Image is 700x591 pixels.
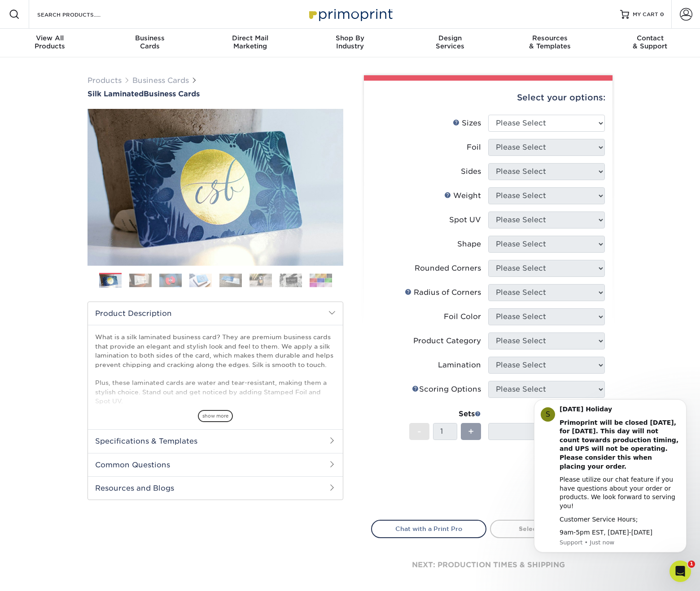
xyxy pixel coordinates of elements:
[159,273,182,287] img: Business Cards 03
[132,76,189,85] a: Business Cards
[415,263,481,274] div: Rounded Corners
[444,311,481,322] div: Foil Color
[488,409,605,419] div: Quantity per Set
[100,29,200,57] a: BusinessCards
[36,9,124,20] input: SEARCH PRODUCTS.....
[453,118,481,129] div: Sizes
[88,302,343,325] h2: Product Description
[87,60,343,315] img: Silk Laminated 01
[305,4,395,24] img: Primoprint
[300,34,400,50] div: Industry
[413,336,481,346] div: Product Category
[461,166,481,177] div: Sides
[412,384,481,395] div: Scoring Options
[400,29,500,57] a: DesignServices
[88,453,343,476] h2: Common Questions
[88,429,343,453] h2: Specifications & Templates
[200,34,300,42] span: Direct Mail
[2,564,76,588] iframe: Google Customer Reviews
[129,273,152,287] img: Business Cards 02
[87,76,122,85] a: Products
[87,90,343,98] a: Silk LaminatedBusiness Cards
[100,34,200,42] span: Business
[100,34,200,50] div: Cards
[521,398,700,567] iframe: Intercom notifications message
[310,273,332,287] img: Business Cards 08
[371,520,486,538] a: Chat with a Print Pro
[200,29,300,57] a: Direct MailMarketing
[449,215,481,225] div: Spot UV
[198,410,233,422] span: show more
[417,425,421,438] span: -
[300,29,400,57] a: Shop ByIndustry
[500,34,600,42] span: Resources
[495,470,605,491] div: $0.00
[600,34,700,50] div: & Support
[405,287,481,298] div: Radius of Corners
[300,34,400,42] span: Shop By
[409,409,481,419] div: Sets
[438,360,481,371] div: Lamination
[200,34,300,50] div: Marketing
[400,34,500,50] div: Services
[467,142,481,153] div: Foil
[371,81,605,115] div: Select your options:
[249,273,272,287] img: Business Cards 06
[490,520,605,538] a: Select All Options
[633,11,658,18] span: MY CART
[468,425,474,438] span: +
[457,239,481,250] div: Shape
[660,11,664,17] span: 0
[219,273,242,287] img: Business Cards 05
[87,90,144,98] span: Silk Laminated
[444,190,481,201] div: Weight
[688,561,695,568] span: 1
[87,90,343,98] h1: Business Cards
[99,270,122,292] img: Business Cards 01
[500,29,600,57] a: Resources& Templates
[88,476,343,500] h2: Resources and Blogs
[95,332,336,479] p: What is a silk laminated business card? They are premium business cards that provide an elegant a...
[189,273,212,287] img: Business Cards 04
[600,29,700,57] a: Contact& Support
[280,273,302,287] img: Business Cards 07
[500,34,600,50] div: & Templates
[400,34,500,42] span: Design
[669,561,691,582] iframe: Intercom live chat
[600,34,700,42] span: Contact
